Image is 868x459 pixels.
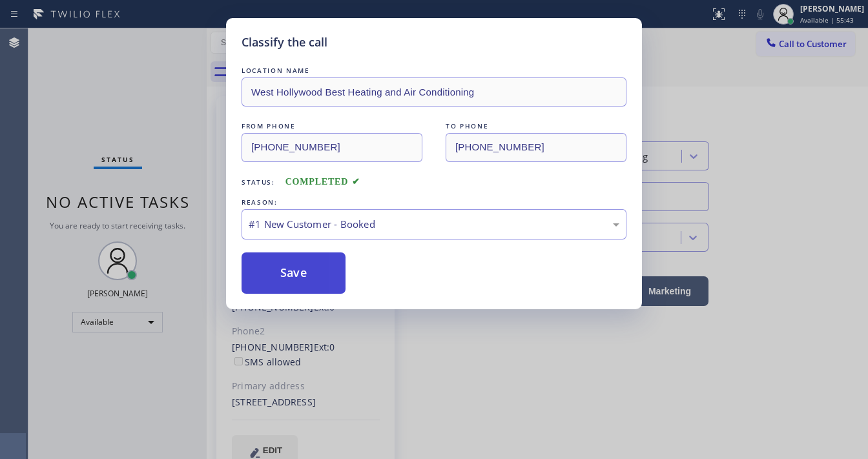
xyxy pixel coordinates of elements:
[242,252,346,294] button: Save
[446,133,626,162] input: To phone
[285,177,360,187] span: COMPLETED
[249,217,619,232] div: #1 New Customer - Booked
[242,133,422,162] input: From phone
[242,34,327,51] h5: Classify the call
[242,64,626,77] div: LOCATION NAME
[242,196,626,209] div: REASON:
[446,119,626,133] div: TO PHONE
[242,119,422,133] div: FROM PHONE
[242,178,275,187] span: Status:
